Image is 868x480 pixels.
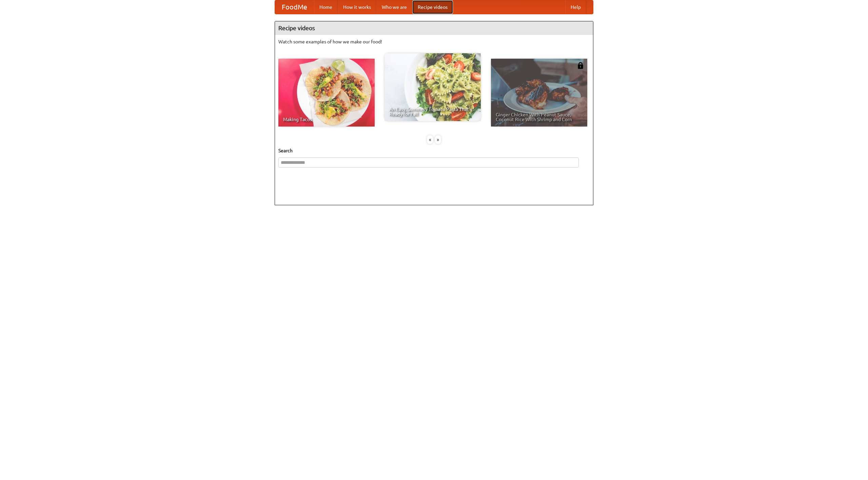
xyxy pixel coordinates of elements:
img: 483408.png [577,62,584,69]
a: How it works [338,0,376,14]
span: An Easy, Summery Tomato Pasta That's Ready for Fall [389,107,476,116]
span: Making Tacos [283,117,370,122]
a: Help [565,0,586,14]
a: Making Tacos [278,59,375,127]
h5: Search [278,147,590,154]
div: » [435,135,441,144]
a: Recipe videos [412,0,453,14]
a: An Easy, Summery Tomato Pasta That's Ready for Fall [384,53,481,121]
h4: Recipe videos [275,21,593,35]
p: Watch some examples of how we make our food! [278,38,590,45]
a: FoodMe [275,0,314,14]
div: « [427,135,433,144]
a: Home [314,0,338,14]
a: Who we are [376,0,412,14]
